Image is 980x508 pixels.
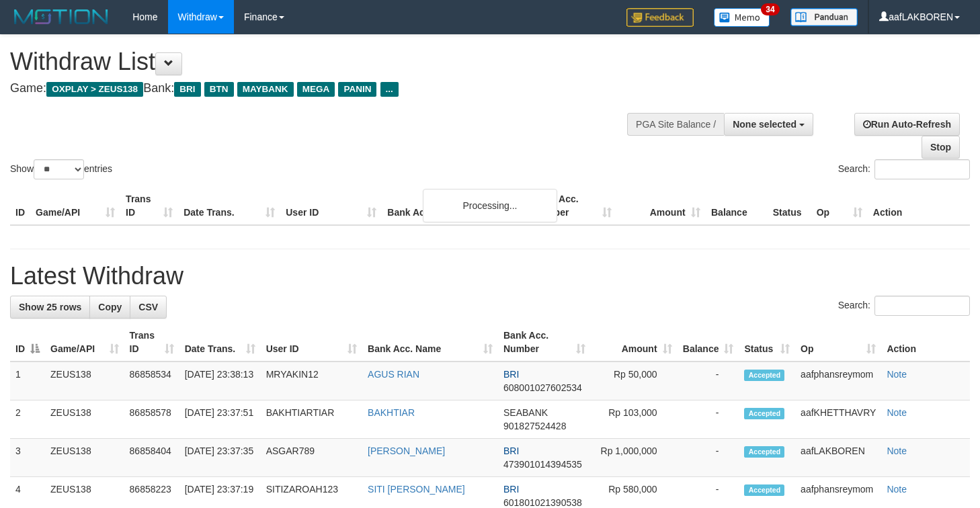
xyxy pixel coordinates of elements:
[854,113,960,136] a: Run Auto-Refresh
[423,189,557,222] div: Processing...
[503,369,519,380] span: BRI
[30,187,120,225] th: Game/API
[922,136,960,159] a: Stop
[124,323,179,362] th: Trans ID: activate to sort column ascending
[45,362,124,400] td: ZEUS138
[261,439,362,477] td: ASGAR789
[280,187,382,225] th: User ID
[124,362,179,400] td: 86858534
[297,82,335,97] span: MEGA
[45,439,124,477] td: ZEUS138
[744,484,784,496] span: Accepted
[10,48,640,75] h1: Withdraw List
[10,323,45,362] th: ID: activate to sort column descending
[10,263,970,290] h1: Latest Withdraw
[795,323,881,362] th: Op: activate to sort column ascending
[761,3,779,15] span: 34
[124,400,179,439] td: 86858578
[874,296,970,316] input: Search:
[790,8,858,26] img: panduan.png
[120,187,178,225] th: Trans ID
[34,159,84,179] select: Showentries
[178,187,280,225] th: Date Trans.
[362,323,498,362] th: Bank Acc. Name: activate to sort column ascending
[887,407,907,418] a: Note
[795,439,881,477] td: aafLAKBOREN
[503,497,582,508] span: Copy 601801021390538 to clipboard
[204,82,234,97] span: BTN
[368,446,445,456] a: [PERSON_NAME]
[10,7,112,27] img: MOTION_logo.png
[45,323,124,362] th: Game/API: activate to sort column ascending
[138,302,158,312] span: CSV
[503,382,582,393] span: Copy 608001027602534 to clipboard
[10,296,90,319] a: Show 25 rows
[744,370,784,381] span: Accepted
[130,296,167,319] a: CSV
[768,187,811,225] th: Status
[706,187,768,225] th: Balance
[179,323,261,362] th: Date Trans.: activate to sort column ascending
[179,439,261,477] td: [DATE] 23:37:35
[261,400,362,439] td: BAKHTIARTIAR
[503,459,582,470] span: Copy 473901014394535 to clipboard
[46,82,143,97] span: OXPLAY > ZEUS138
[45,400,124,439] td: ZEUS138
[591,439,677,477] td: Rp 1,000,000
[678,362,739,400] td: -
[380,82,399,97] span: ...
[19,302,81,312] span: Show 25 rows
[528,187,616,225] th: Bank Acc. Number
[237,82,294,97] span: MAYBANK
[368,369,419,380] a: AGUS RIAN
[714,8,770,27] img: Button%20Memo.svg
[744,446,784,458] span: Accepted
[503,421,566,431] span: Copy 901827524428 to clipboard
[811,187,868,225] th: Op
[591,323,677,362] th: Amount: activate to sort column ascending
[10,82,640,95] h4: Game: Bank:
[89,296,130,319] a: Copy
[678,400,739,439] td: -
[626,8,694,27] img: Feedback.jpg
[124,439,179,477] td: 86858404
[627,113,724,136] div: PGA Site Balance /
[795,400,881,439] td: aafKHETTHAVRY
[678,323,739,362] th: Balance: activate to sort column ascending
[382,187,528,225] th: Bank Acc. Name
[795,362,881,400] td: aafphansreymom
[591,400,677,439] td: Rp 103,000
[174,82,200,97] span: BRI
[261,362,362,400] td: MRYAKIN12
[874,159,970,179] input: Search:
[739,323,795,362] th: Status: activate to sort column ascending
[503,407,548,418] span: SEABANK
[338,82,376,97] span: PANIN
[503,446,519,456] span: BRI
[179,362,261,400] td: [DATE] 23:38:13
[368,407,415,418] a: BAKHTIAR
[368,484,465,495] a: SITI [PERSON_NAME]
[724,113,813,136] button: None selected
[179,400,261,439] td: [DATE] 23:37:51
[887,446,907,456] a: Note
[98,302,122,312] span: Copy
[617,187,706,225] th: Amount
[881,323,970,362] th: Action
[733,119,797,130] span: None selected
[261,323,362,362] th: User ID: activate to sort column ascending
[838,296,970,316] label: Search:
[503,484,519,495] span: BRI
[10,187,30,225] th: ID
[868,187,970,225] th: Action
[838,159,970,179] label: Search:
[678,439,739,477] td: -
[498,323,591,362] th: Bank Acc. Number: activate to sort column ascending
[744,408,784,419] span: Accepted
[10,362,45,400] td: 1
[591,362,677,400] td: Rp 50,000
[10,400,45,439] td: 2
[10,439,45,477] td: 3
[887,484,907,495] a: Note
[10,159,112,179] label: Show entries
